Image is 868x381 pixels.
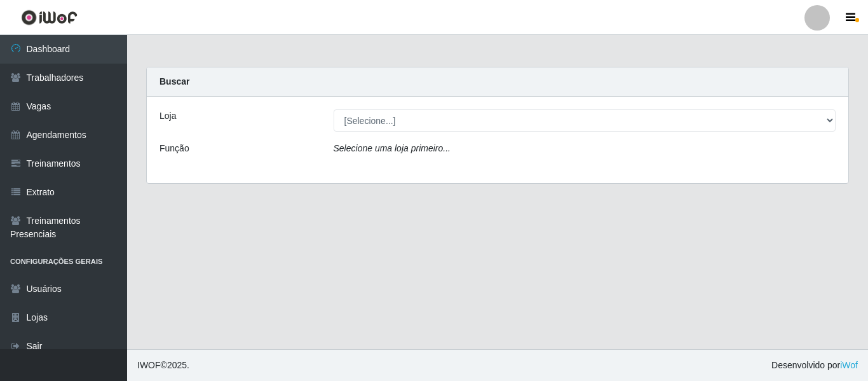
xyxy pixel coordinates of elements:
strong: Buscar [159,76,189,87]
span: IWOF [137,360,161,370]
label: Loja [159,109,176,123]
span: © 2025 . [137,359,189,372]
a: iWof [840,360,858,370]
span: Desenvolvido por [771,359,858,372]
label: Função [159,142,189,155]
i: Selecione uma loja primeiro... [334,143,451,153]
img: CoreUI Logo [21,10,78,25]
